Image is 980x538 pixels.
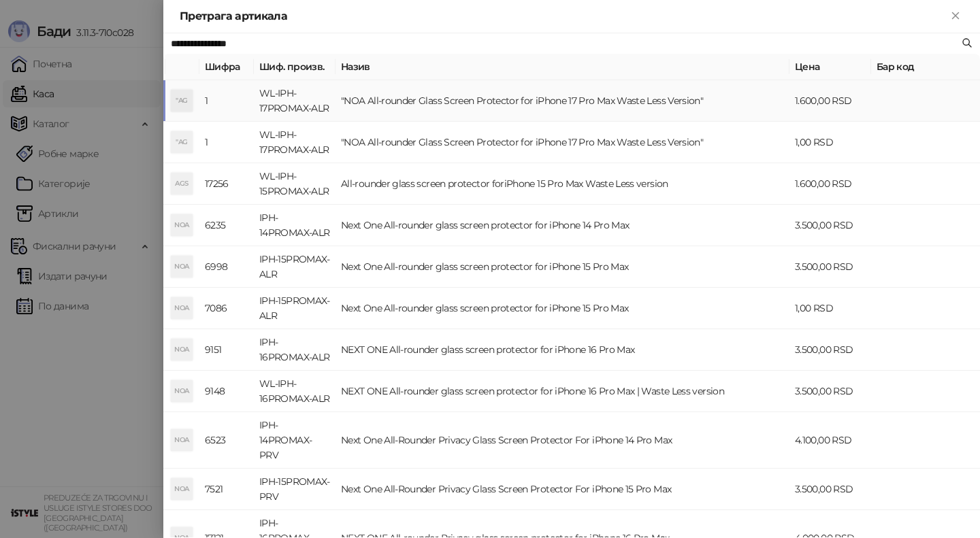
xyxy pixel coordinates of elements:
[199,469,254,510] td: 7521
[254,122,336,163] td: WL-IPH-17PROMAX-ALR
[254,54,336,80] th: Шиф. произв.
[336,288,789,329] td: Next One All-rounder glass screen protector for iPhone 15 Pro Max
[254,288,336,329] td: IPH-15PROMAX-ALR
[789,371,871,412] td: 3.500,00 RSD
[789,288,871,329] td: 1,00 RSD
[789,412,871,469] td: 4.100,00 RSD
[871,54,980,80] th: Бар код
[336,80,789,122] td: "NOA All-rounder Glass Screen Protector for iPhone 17 Pro Max Waste Less Version"
[254,205,336,246] td: IPH-14PROMAX-ALR
[199,329,254,371] td: 9151
[336,412,789,469] td: Next One All-Rounder Privacy Glass Screen Protector For iPhone 14 Pro Max
[199,163,254,205] td: 17256
[199,412,254,469] td: 6523
[254,371,336,412] td: WL-IPH-16PROMAX-ALR
[789,122,871,163] td: 1,00 RSD
[171,256,193,278] div: NOA
[336,54,789,80] th: Назив
[171,429,193,451] div: NOA
[171,214,193,236] div: NOA
[789,329,871,371] td: 3.500,00 RSD
[336,205,789,246] td: Next One All-rounder glass screen protector for iPhone 14 Pro Max
[336,163,789,205] td: All-rounder glass screen protector foriPhone 15 Pro Max Waste Less version
[199,205,254,246] td: 6235
[171,131,193,153] div: "AG
[171,297,193,319] div: NOA
[336,246,789,288] td: Next One All-rounder glass screen protector for iPhone 15 Pro Max
[789,163,871,205] td: 1.600,00 RSD
[254,80,336,122] td: WL-IPH-17PROMAX-ALR
[199,288,254,329] td: 7086
[336,371,789,412] td: NEXT ONE All-rounder glass screen protector for iPhone 16 Pro Max | Waste Less version
[336,329,789,371] td: NEXT ONE All-rounder glass screen protector for iPhone 16 Pro Max
[254,412,336,469] td: IPH-14PROMAX-PRV
[336,122,789,163] td: "NOA All-rounder Glass Screen Protector for iPhone 17 Pro Max Waste Less Version"
[789,80,871,122] td: 1.600,00 RSD
[336,469,789,510] td: Next One All-Rounder Privacy Glass Screen Protector For iPhone 15 Pro Max
[171,90,193,112] div: "AG
[789,469,871,510] td: 3.500,00 RSD
[199,371,254,412] td: 9148
[199,246,254,288] td: 6998
[254,329,336,371] td: IPH-16PROMAX-ALR
[789,205,871,246] td: 3.500,00 RSD
[171,173,193,195] div: AGS
[171,380,193,402] div: NOA
[254,163,336,205] td: WL-IPH-15PROMAX-ALR
[199,80,254,122] td: 1
[180,8,947,24] div: Претрага артикала
[171,339,193,360] div: NOA
[171,478,193,500] div: NOA
[789,246,871,288] td: 3.500,00 RSD
[789,54,871,80] th: Цена
[254,246,336,288] td: IPH-15PROMAX-ALR
[199,54,254,80] th: Шифра
[947,8,964,24] button: Close
[199,122,254,163] td: 1
[254,469,336,510] td: IPH-15PROMAX-PRV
